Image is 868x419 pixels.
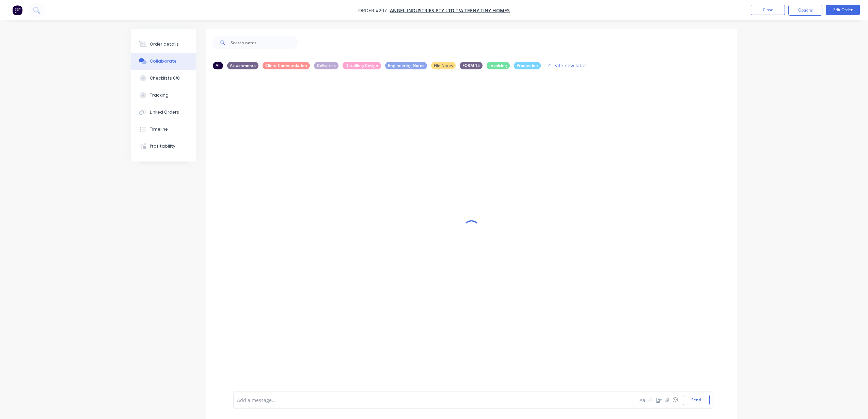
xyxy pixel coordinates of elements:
[671,396,679,404] button: ☺
[131,121,196,138] button: Timeline
[150,58,177,64] div: Collaborate
[751,5,785,15] button: Close
[638,396,647,404] button: Aa
[150,41,179,47] div: Order details
[131,138,196,155] button: Profitability
[358,7,390,14] span: Order #207 -
[131,53,196,70] button: Collaborate
[12,5,22,15] img: Factory
[131,104,196,121] button: Linked Orders
[131,70,196,87] button: Checklists 0/0
[150,75,180,81] div: Checklists 0/0
[826,5,860,15] button: Edit Order
[683,395,710,405] button: Send
[131,87,196,104] button: Tracking
[150,92,169,98] div: Tracking
[647,396,655,404] button: @
[150,143,175,149] div: Profitability
[788,5,822,16] button: Options
[150,109,179,115] div: Linked Orders
[131,36,196,53] button: Order details
[390,7,510,14] a: Angel Industries Pty Ltd t/a Teeny Tiny Homes
[150,126,168,132] div: Timeline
